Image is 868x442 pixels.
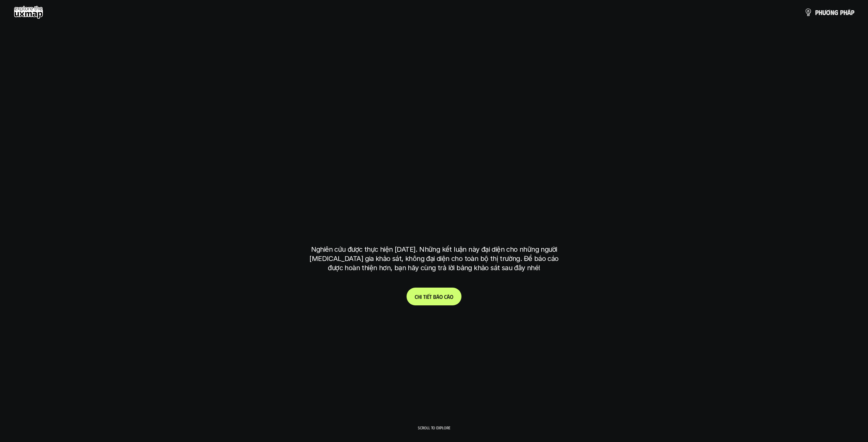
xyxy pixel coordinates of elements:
span: ư [822,9,826,16]
span: C [415,293,417,300]
span: g [834,9,838,16]
span: i [426,293,427,300]
span: p [840,9,843,16]
span: h [417,293,421,300]
a: phươngpháp [804,5,854,19]
h6: Kết quả nghiên cứu [411,139,462,147]
span: c [444,293,447,300]
span: ế [427,293,429,300]
span: h [819,9,822,16]
h1: tại [GEOGRAPHIC_DATA] [312,209,556,238]
span: t [423,293,426,300]
span: b [433,293,436,300]
span: p [851,9,854,16]
span: p [815,9,819,16]
span: n [830,9,834,16]
span: á [447,293,450,300]
span: h [843,9,847,16]
span: o [439,293,443,300]
span: á [436,293,439,300]
span: ơ [826,9,830,16]
span: o [450,293,453,300]
span: i [421,293,422,300]
p: Nghiên cứu được thực hiện [DATE]. Những kết luận này đại diện cho những người [MEDICAL_DATA] gia ... [306,245,562,273]
span: á [847,9,851,16]
span: t [429,293,432,300]
h1: phạm vi công việc của [310,155,559,184]
p: Scroll to explore [418,425,450,430]
a: Chitiếtbáocáo [407,288,461,305]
